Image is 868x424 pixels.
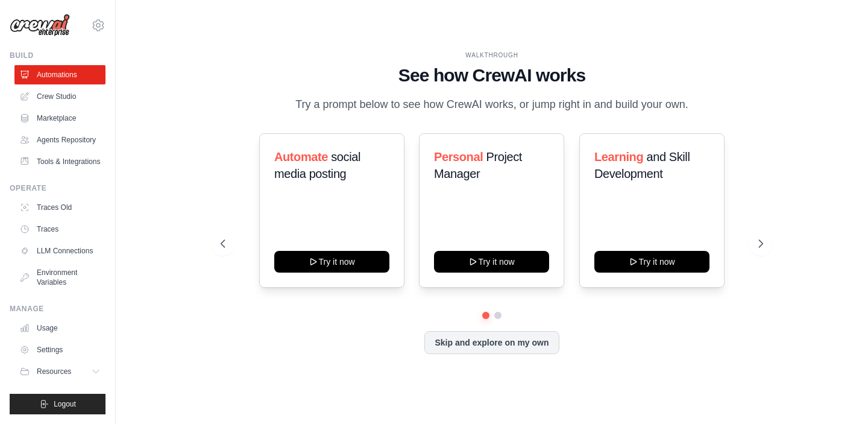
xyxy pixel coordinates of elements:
a: LLM Connections [14,241,105,261]
img: Logo [10,14,70,37]
button: Try it now [594,251,709,273]
a: Tools & Integrations [14,152,105,171]
span: Personal [434,150,483,163]
a: Traces [14,220,105,239]
button: Try it now [434,251,549,273]
span: Learning [594,150,643,163]
span: Logout [54,399,76,409]
span: Project Manager [434,150,522,180]
button: Try it now [274,251,389,273]
a: Marketplace [14,109,105,128]
button: Skip and explore on my own [424,331,559,354]
p: Try a prompt below to see how CrewAI works, or jump right in and build your own. [289,96,694,113]
a: Crew Studio [14,87,105,106]
div: Operate [10,183,105,193]
a: Environment Variables [14,263,105,292]
a: Agents Repository [14,130,105,150]
a: Automations [14,65,105,84]
a: Usage [14,318,105,338]
span: Automate [274,150,328,163]
button: Logout [10,394,105,414]
button: Resources [14,362,105,381]
a: Settings [14,340,105,359]
span: and Skill Development [594,150,690,180]
h1: See how CrewAI works [221,65,763,86]
span: Resources [37,367,71,376]
a: Traces Old [14,198,105,217]
span: social media posting [274,150,360,180]
div: Build [10,51,105,60]
div: Manage [10,304,105,314]
div: WALKTHROUGH [221,51,763,60]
